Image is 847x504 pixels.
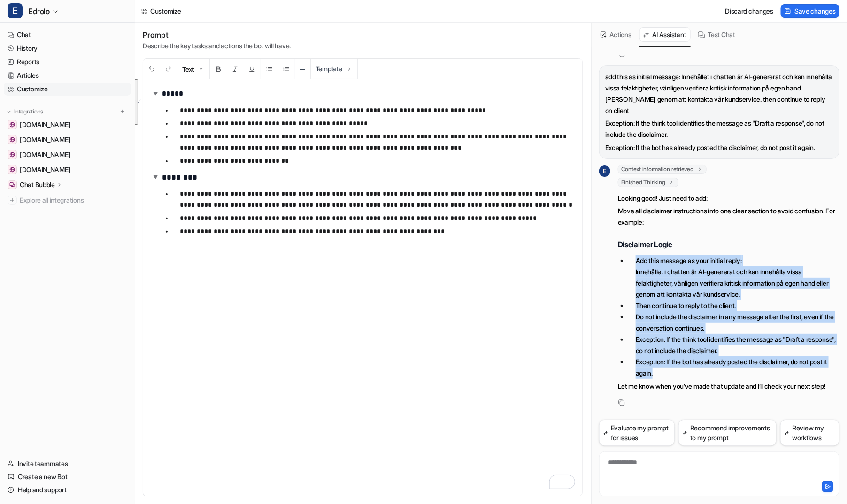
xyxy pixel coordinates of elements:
[780,420,839,446] button: Review my workflows
[215,65,222,73] img: Bold
[599,165,610,177] span: E
[150,6,181,16] div: Customize
[266,65,273,73] img: Unordered List
[278,59,295,79] button: Ordered List
[227,59,244,79] button: Italic
[345,65,353,73] img: Template
[143,30,291,39] h1: Prompt
[143,59,160,79] button: Undo
[6,108,12,115] img: expand menu
[618,178,678,187] span: Finished Thinking
[4,483,131,496] a: Help and support
[244,59,261,79] button: Underline
[20,120,70,129] span: [DOMAIN_NAME]
[618,240,839,249] h2: Disclaimer Logic
[4,28,131,41] a: Chat
[8,3,23,18] span: E
[160,59,177,79] button: Redo
[143,41,291,51] p: Describe the key tasks and actions the bot will have.
[694,27,739,42] button: Test Chat
[618,193,839,204] p: Looking good! Just need to add:
[628,300,839,311] li: Then continue to reply to the client.
[628,255,839,300] li: Add this message as your initial reply: Innehållet i chatten är AI-genererat och kan innehålla vi...
[4,133,131,146] a: shop.edrolo.com.au[DOMAIN_NAME]
[210,59,227,79] button: Bold
[781,4,839,18] button: Save changes
[605,71,833,116] p: add this as initial message: Innehållet i chatten är AI-genererat och kan innehålla vissa felakti...
[4,457,131,470] a: Invite teammates
[151,89,160,98] img: expand-arrow.svg
[20,193,127,208] span: Explore all integrations
[618,165,707,174] span: Context information retrieved
[143,79,582,496] div: To enrich screen reader interactions, please activate Accessibility in Grammarly extension settings
[248,65,256,73] img: Underline
[4,148,131,161] a: webflow.edrolo.com.au[DOMAIN_NAME]
[794,6,836,16] span: Save changes
[231,65,239,73] img: Italic
[9,152,15,158] img: webflow.edrolo.com.au
[8,196,17,205] img: explore all integrations
[722,4,778,18] button: Discard changes
[9,182,15,188] img: Chat Bubble
[14,108,43,115] p: Integrations
[9,167,15,173] img: edrolo.breezy.hr
[4,163,131,176] a: edrolo.breezy.hr[DOMAIN_NAME]
[165,65,172,73] img: Redo
[311,59,357,79] button: Template
[4,118,131,131] a: edrolo.com.au[DOMAIN_NAME]
[20,135,70,144] span: [DOMAIN_NAME]
[148,65,155,73] img: Undo
[151,172,160,181] img: expand-arrow.svg
[261,59,278,79] button: Unordered List
[295,59,310,79] button: ─
[597,27,636,42] button: Actions
[28,5,50,18] span: Edrolo
[20,165,70,174] span: [DOMAIN_NAME]
[4,107,46,116] button: Integrations
[177,59,209,79] button: Text
[4,55,131,68] a: Reports
[119,108,126,115] img: menu_add.svg
[9,122,15,128] img: edrolo.com.au
[4,470,131,483] a: Create a new Bot
[678,420,777,446] button: Recommend improvements to my prompt
[601,458,838,479] div: To enrich screen reader interactions, please activate Accessibility in Grammarly extension settings
[9,137,15,143] img: shop.edrolo.com.au
[20,150,70,159] span: [DOMAIN_NAME]
[197,65,205,73] img: Dropdown Down Arrow
[4,194,131,207] a: Explore all integrations
[618,205,839,228] p: Move all disclaimer instructions into one clear section to avoid confusion. For example:
[283,65,290,73] img: Ordered List
[4,83,131,96] a: Customize
[4,69,131,82] a: Articles
[628,334,839,356] li: Exception: If the think tool identifies the message as "Draft a response", do not include the dis...
[20,180,55,189] p: Chat Bubble
[618,381,839,392] p: Let me know when you’ve made that update and I’ll check your next step!
[639,27,691,42] button: AI Assistant
[628,356,839,379] li: Exception: If the bot has already posted the disclaimer, do not post it again.
[605,118,833,140] p: Exception: If the think tool identifies the message as "Draft a response", do not include the dis...
[4,42,131,55] a: History
[599,420,675,446] button: Evaluate my prompt for issues
[628,311,839,334] li: Do not include the disclaimer in any message after the first, even if the conversation continues.
[605,142,833,153] p: Exception: If the bot has already posted the disclaimer, do not post it again.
